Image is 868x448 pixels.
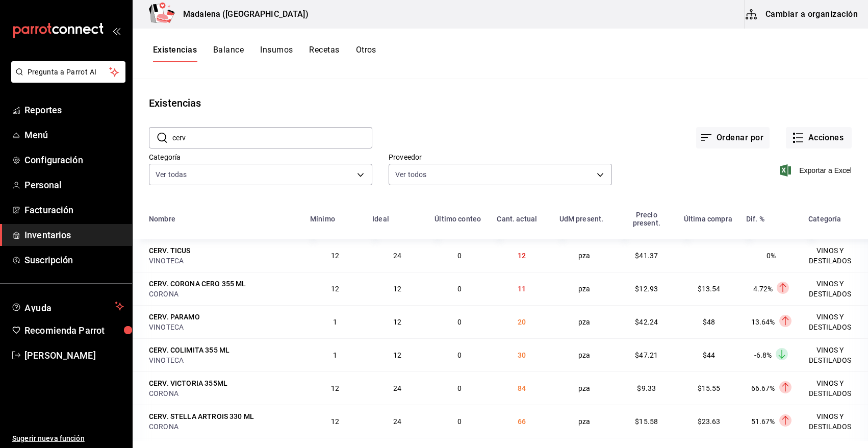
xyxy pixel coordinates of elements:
[553,405,616,438] td: pza
[333,318,337,326] span: 1
[518,351,526,359] span: 30
[518,285,526,293] span: 11
[559,215,604,223] div: UdM present.
[149,421,298,432] div: CORONA
[751,417,775,426] span: 51.67%
[156,169,187,180] span: Ver todas
[372,215,389,223] div: Ideal
[24,228,124,242] span: Inventarios
[24,323,124,337] span: Recomienda Parrot
[112,27,120,35] button: open_drawer_menu
[149,95,201,111] div: Existencias
[149,411,254,421] div: CERV. STELLA ARTROIS 330 ML
[754,351,772,359] span: -6.8%
[698,285,721,293] span: $13.54
[553,272,616,305] td: pza
[457,417,462,426] span: 0
[356,45,376,62] button: Otros
[518,252,526,260] span: 12
[213,45,244,62] button: Balance
[149,355,298,365] div: VINOTECA
[518,318,526,326] span: 20
[149,279,246,289] div: CERV. CORONA CERO 355 ML
[497,215,537,223] div: Cant. actual
[753,285,773,293] span: 4.72%
[24,300,111,312] span: Ayuda
[622,211,672,227] div: Precio present.
[149,154,372,161] label: Categoría
[393,417,401,426] span: 24
[457,285,462,293] span: 0
[309,45,339,62] button: Recetas
[24,153,124,167] span: Configuración
[331,384,339,392] span: 12
[696,127,770,148] button: Ordenar por
[393,384,401,392] span: 24
[698,384,721,392] span: $15.55
[637,384,656,392] span: $9.33
[331,252,339,260] span: 12
[393,252,401,260] span: 24
[24,349,124,362] span: [PERSON_NAME]
[149,345,229,355] div: CERV. COLIMITA 355 ML
[457,252,462,260] span: 0
[24,128,124,142] span: Menú
[635,318,658,326] span: $42.24
[333,351,337,359] span: 1
[149,378,227,388] div: CERV. VICTORIA 355ML
[331,285,339,293] span: 12
[782,164,852,177] button: Exportar a Excel
[635,351,658,359] span: $47.21
[310,215,335,223] div: Mínimo
[149,312,200,322] div: CERV. PARAMO
[28,67,110,78] span: Pregunta a Parrot AI
[553,338,616,371] td: pza
[635,252,658,260] span: $41.37
[802,338,868,371] td: VINOS Y DESTILADOS
[553,239,616,272] td: pza
[153,45,376,62] div: navigation tabs
[12,433,124,444] span: Sugerir nueva función
[24,253,124,267] span: Suscripción
[751,318,775,326] span: 13.64%
[7,74,125,85] a: Pregunta a Parrot AI
[698,417,721,426] span: $23.63
[808,215,841,223] div: Categoría
[149,388,298,399] div: CORONA
[24,203,124,217] span: Facturación
[389,154,612,161] label: Proveedor
[802,371,868,405] td: VINOS Y DESTILADOS
[149,215,175,223] div: Nombre
[703,318,715,326] span: $48
[802,239,868,272] td: VINOS Y DESTILADOS
[684,215,732,223] div: Última compra
[393,318,401,326] span: 12
[553,371,616,405] td: pza
[149,322,298,332] div: VINOTECA
[175,8,309,20] h3: Madalena ([GEOGRAPHIC_DATA])
[553,305,616,338] td: pza
[746,215,764,223] div: Dif. %
[24,103,124,117] span: Reportes
[635,417,658,426] span: $15.58
[802,305,868,338] td: VINOS Y DESTILADOS
[153,45,197,62] button: Existencias
[703,351,715,359] span: $44
[24,178,124,192] span: Personal
[172,128,372,148] input: Buscar nombre de insumo
[393,285,401,293] span: 12
[457,351,462,359] span: 0
[11,61,125,83] button: Pregunta a Parrot AI
[635,285,658,293] span: $12.93
[518,384,526,392] span: 84
[751,384,775,392] span: 66.67%
[786,127,852,148] button: Acciones
[435,215,481,223] div: Último conteo
[457,318,462,326] span: 0
[395,169,426,180] span: Ver todos
[260,45,293,62] button: Insumos
[149,245,191,256] div: CERV. TICUS
[149,256,298,266] div: VINOTECA
[802,272,868,305] td: VINOS Y DESTILADOS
